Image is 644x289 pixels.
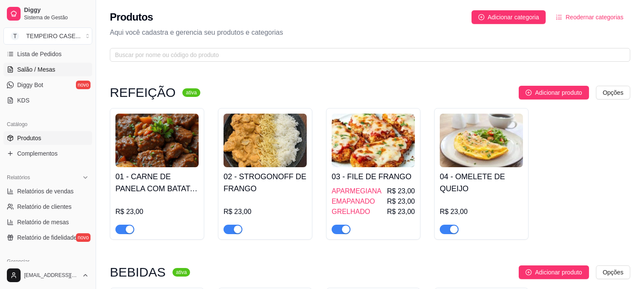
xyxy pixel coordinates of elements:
[549,10,630,24] button: Reodernar categorias
[110,87,175,98] h3: REFEIÇÃO
[17,81,43,89] span: Diggy Bot
[3,117,92,131] div: Catálogo
[224,114,307,167] img: product-image
[110,267,166,277] h3: BEBIDAS
[17,149,57,158] span: Complementos
[17,218,69,226] span: Relatório de mesas
[182,88,200,97] sup: ativa
[332,196,375,207] span: EMAPANADO
[26,32,81,40] div: TEMPEIRO CASE ...
[17,187,74,196] span: Relatórios de vendas
[17,233,77,242] span: Relatório de fidelidade
[110,10,153,24] h2: Produtos
[488,12,539,22] span: Adicionar categoria
[440,114,523,167] img: product-image
[478,14,484,20] span: plus-circle
[332,114,415,167] img: product-image
[332,171,415,183] h4: 03 - FILE DE FRANGO
[17,65,55,74] span: Salão / Mesas
[596,86,630,99] button: Opções
[596,265,630,279] button: Opções
[11,32,19,40] span: T
[110,27,630,38] p: Aqui você cadastra e gerencia seu produtos e categorias
[387,207,415,217] span: R$ 23,00
[3,47,92,61] a: Lista de Pedidos
[535,268,582,277] span: Adicionar produto
[3,27,92,45] button: Select a team
[565,12,623,22] span: Reodernar categorias
[172,268,190,277] sup: ativa
[3,200,92,214] a: Relatório de clientes
[115,114,199,167] img: product-image
[387,196,415,207] span: R$ 23,00
[17,50,62,58] span: Lista de Pedidos
[332,207,370,217] span: GRELHADO
[3,215,92,229] a: Relatório de mesas
[526,90,532,96] span: plus-circle
[24,14,89,21] span: Sistema de Gestão
[535,88,582,97] span: Adicionar produto
[224,207,307,217] div: R$ 23,00
[603,88,623,97] span: Opções
[3,63,92,76] a: Salão / Mesas
[3,255,92,268] div: Gerenciar
[115,207,199,217] div: R$ 23,00
[115,50,618,60] input: Buscar por nome ou código do produto
[3,131,92,145] a: Produtos
[3,78,92,92] a: Diggy Botnovo
[332,186,381,196] span: APARMEGIANA
[3,265,92,286] button: [EMAIL_ADDRESS][DOMAIN_NAME]
[3,3,92,24] a: DiggySistema de Gestão
[224,171,307,195] h4: 02 - STROGONOFF DE FRANGO
[519,86,589,99] button: Adicionar produto
[3,231,92,244] a: Relatório de fidelidadenovo
[3,184,92,198] a: Relatórios de vendas
[440,207,523,217] div: R$ 23,00
[519,265,589,279] button: Adicionar produto
[556,14,562,20] span: ordered-list
[115,171,199,195] h4: 01 - CARNE DE PANELA COM BATATA CORADA
[17,96,30,105] span: KDS
[3,93,92,107] a: KDS
[603,268,623,277] span: Opções
[526,269,532,275] span: plus-circle
[472,10,546,24] button: Adicionar categoria
[24,6,89,14] span: Diggy
[440,171,523,195] h4: 04 - OMELETE DE QUEIJO
[7,174,30,181] span: Relatórios
[17,134,41,142] span: Produtos
[3,147,92,160] a: Complementos
[387,186,415,196] span: R$ 23,00
[24,272,79,279] span: [EMAIL_ADDRESS][DOMAIN_NAME]
[17,202,72,211] span: Relatório de clientes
